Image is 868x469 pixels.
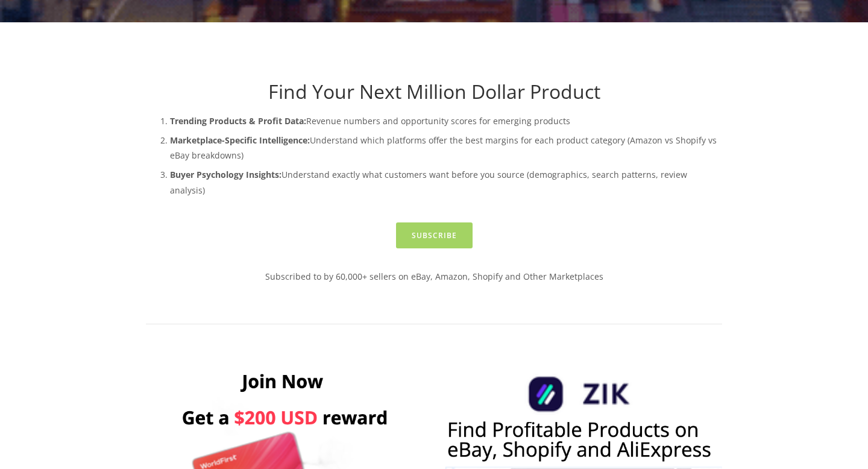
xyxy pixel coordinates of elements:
a: Subscribe [396,222,473,248]
p: Revenue numbers and opportunity scores for emerging products [170,113,722,128]
p: Understand which platforms offer the best margins for each product category (Amazon vs Shopify vs... [170,133,722,163]
strong: Buyer Psychology Insights: [170,169,281,180]
strong: Marketplace-Specific Intelligence: [170,134,310,146]
h1: Find Your Next Million Dollar Product [146,80,722,103]
p: Understand exactly what customers want before you source (demographics, search patterns, review a... [170,167,722,197]
strong: Trending Products & Profit Data: [170,115,306,127]
p: Subscribed to by 60,000+ sellers on eBay, Amazon, Shopify and Other Marketplaces [146,269,722,284]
